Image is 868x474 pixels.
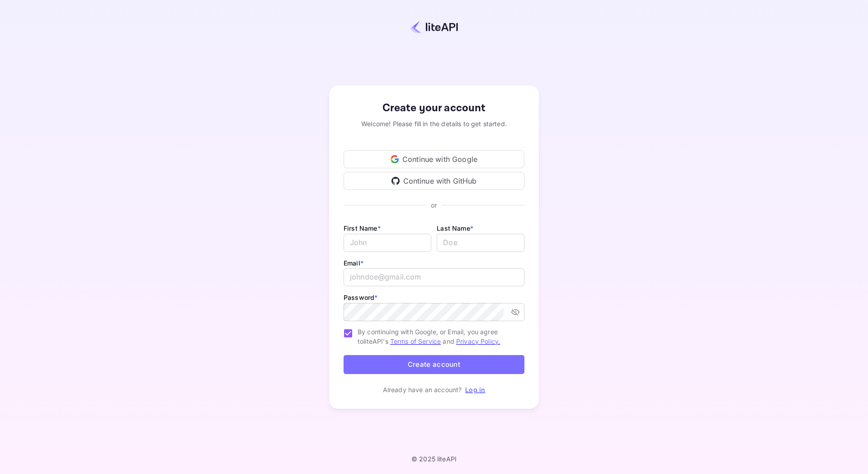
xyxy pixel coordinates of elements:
[344,172,524,190] div: Continue with GitHub
[456,337,500,345] a: Privacy Policy.
[390,337,441,345] a: Terms of Service
[437,234,524,252] input: Doe
[411,455,457,463] p: © 2025 liteAPI
[507,304,524,320] button: toggle password visibility
[410,20,458,33] img: liteapi
[344,119,524,128] div: Welcome! Please fill in the details to get started.
[344,355,524,374] button: Create account
[344,100,524,116] div: Create your account
[344,294,377,301] label: Password
[344,268,524,286] input: johndoe@gmail.com
[344,259,363,267] label: Email
[437,224,473,232] label: Last Name
[465,386,485,393] a: Log in
[344,234,431,252] input: John
[344,224,381,232] label: First Name
[383,385,462,394] p: Already have an account?
[344,150,524,168] div: Continue with Google
[358,327,517,346] span: By continuing with Google, or Email, you agree to liteAPI's and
